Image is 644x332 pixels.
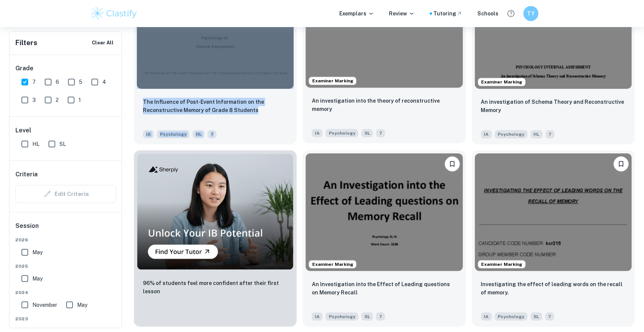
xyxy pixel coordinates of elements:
img: Clastify logo [90,6,138,21]
span: SL [361,312,373,321]
img: Thumbnail [137,153,294,270]
h6: Filters [15,38,37,48]
span: 2026 [15,236,116,243]
span: May [77,301,87,309]
span: SL [59,140,66,148]
p: The Influence of Post-Event Information on the Reconstructive Memory of Grade 8 Students [143,98,288,114]
span: IA [312,129,323,137]
p: Investigating the effect of leading words on the recall of memory. [481,280,626,297]
span: 7 [376,312,385,321]
p: 96% of students feel more confident after their first lesson [143,279,288,296]
span: 7 [32,78,36,86]
p: Review [389,9,415,18]
h6: Session [15,221,116,236]
img: Psychology IA example thumbnail: Investigating the effect of leading word [475,153,632,271]
span: 1 [79,96,81,104]
span: 7 [208,130,217,138]
span: IA [312,312,323,321]
span: HL [32,140,39,148]
span: HL [193,130,205,138]
p: An investigation of Schema Theory and Reconstructive Memory [481,98,626,114]
button: Help and Feedback [505,7,518,20]
h6: Criteria [15,170,38,179]
span: 6 [56,78,59,86]
p: An investigation into the theory of reconstructive memory [312,97,457,113]
span: IA [481,312,492,321]
span: 7 [546,130,555,138]
img: Psychology IA example thumbnail: An Investigation into the Effect of Lead [306,153,463,271]
span: SL [361,129,373,137]
a: Schools [478,9,499,18]
span: Psychology [326,312,358,321]
span: Psychology [157,130,190,138]
button: Clear All [90,37,115,49]
span: Examiner Marking [309,261,356,268]
h6: Grade [15,64,116,73]
a: Thumbnail96% of students feel more confident after their first lesson [134,150,297,327]
a: Tutoring [434,9,463,18]
span: Psychology [495,312,528,321]
span: Psychology [326,129,358,137]
span: Psychology [495,130,528,138]
p: Exemplars [339,9,374,18]
p: An Investigation into the Effect of Leading questions on Memory Recall [312,280,457,297]
a: Examiner MarkingBookmarkAn Investigation into the Effect of Leading questions on Memory RecallIAP... [303,150,466,327]
span: Examiner Marking [309,77,356,84]
span: May [32,274,43,283]
span: Examiner Marking [478,261,526,268]
span: May [32,248,43,256]
span: 2024 [15,289,116,296]
span: 2 [56,96,59,104]
span: 2025 [15,263,116,270]
span: 5 [79,78,82,86]
span: IA [481,130,492,138]
span: 4 [102,78,106,86]
button: Bookmark [445,156,460,171]
span: HL [531,130,543,138]
span: Examiner Marking [478,79,526,85]
span: 2023 [15,315,116,322]
div: Criteria filters are unavailable when searching by topic [15,185,116,203]
span: IA [143,130,154,138]
button: TY [524,6,539,21]
span: SL [531,312,542,321]
span: 7 [376,129,385,137]
span: 7 [545,312,554,321]
span: November [32,301,57,309]
a: Examiner MarkingBookmarkInvestigating the effect of leading words on the recall of memory.IAPsych... [472,150,635,327]
button: Bookmark [614,156,629,171]
h6: TY [527,9,536,18]
span: 3 [32,96,36,104]
h6: Level [15,126,116,135]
